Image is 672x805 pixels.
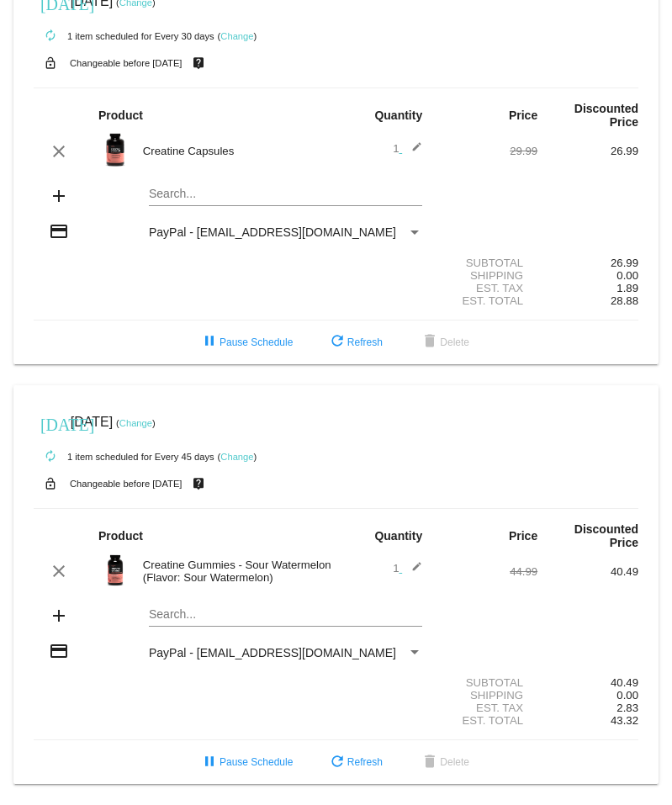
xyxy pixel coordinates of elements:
div: 26.99 [537,257,638,269]
span: 1.89 [616,282,638,294]
mat-select: Payment Method [149,646,422,659]
span: 28.88 [611,294,638,307]
strong: Discounted Price [574,522,638,549]
mat-select: Payment Method [149,225,422,239]
div: Est. Total [437,294,537,307]
img: Image-1-Creatine-Gummies-SW-1000Xx1000.png [98,553,132,587]
div: Shipping [437,689,537,702]
span: PayPal - [EMAIL_ADDRESS][DOMAIN_NAME] [149,225,396,239]
div: 40.49 [537,565,638,578]
span: Pause Schedule [199,336,293,348]
input: Search... [149,608,422,622]
mat-icon: credit_card [49,221,69,241]
div: 26.99 [537,145,638,157]
mat-icon: delete [420,332,440,352]
small: Changeable before [DATE] [70,479,183,489]
span: PayPal - [EMAIL_ADDRESS][DOMAIN_NAME] [149,646,396,659]
strong: Quantity [374,109,422,122]
span: Refresh [327,756,383,768]
button: Pause Schedule [186,327,306,357]
div: Creatine Capsules [135,145,336,157]
mat-icon: autorenew [40,447,61,467]
a: Change [119,418,152,428]
input: Search... [149,188,422,201]
span: Delete [420,756,469,768]
mat-icon: credit_card [49,641,69,661]
span: Delete [420,336,469,348]
button: Pause Schedule [186,747,306,777]
div: Est. Total [437,714,537,727]
div: Creatine Gummies - Sour Watermelon (Flavor: Sour Watermelon) [135,559,336,584]
small: 1 item scheduled for Every 45 days [34,452,214,462]
div: Est. Tax [437,702,537,714]
span: 0.00 [616,689,638,702]
small: 1 item scheduled for Every 30 days [34,31,214,41]
mat-icon: clear [49,141,69,162]
strong: Price [509,529,537,543]
button: Refresh [314,747,396,777]
strong: Discounted Price [574,102,638,129]
span: 1 [393,142,422,155]
a: Change [220,31,253,41]
mat-icon: edit [402,141,422,162]
div: 29.99 [437,145,537,157]
span: 0.00 [616,269,638,282]
mat-icon: pause [199,753,220,773]
div: Subtotal [437,257,537,269]
small: Changeable before [DATE] [70,58,183,68]
mat-icon: [DATE] [40,413,61,433]
mat-icon: live_help [188,52,209,74]
div: Est. Tax [437,282,537,294]
mat-icon: live_help [188,473,209,495]
img: Image-1-Creatine-Capsules-1000x1000-Transp.png [98,133,132,167]
mat-icon: add [49,606,69,626]
strong: Price [509,109,537,122]
span: Refresh [327,336,383,348]
div: Shipping [437,269,537,282]
mat-icon: add [49,186,69,206]
mat-icon: refresh [327,753,347,773]
div: 44.99 [437,565,537,578]
strong: Quantity [374,529,422,543]
button: Delete [406,747,483,777]
mat-icon: autorenew [40,26,61,46]
mat-icon: delete [420,753,440,773]
button: Delete [406,327,483,357]
small: ( ) [218,452,257,462]
span: 2.83 [616,702,638,714]
mat-icon: clear [49,561,69,581]
span: Pause Schedule [199,756,293,768]
mat-icon: pause [199,332,220,352]
mat-icon: lock_open [40,52,61,74]
small: ( ) [218,31,257,41]
strong: Product [98,529,143,543]
mat-icon: edit [402,561,422,581]
span: 43.32 [611,714,638,727]
div: 40.49 [537,676,638,689]
span: 1 [393,562,422,575]
small: ( ) [116,418,156,428]
mat-icon: refresh [327,332,347,352]
a: Change [220,452,253,462]
div: Subtotal [437,676,537,689]
mat-icon: lock_open [40,473,61,495]
strong: Product [98,109,143,122]
button: Refresh [314,327,396,357]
